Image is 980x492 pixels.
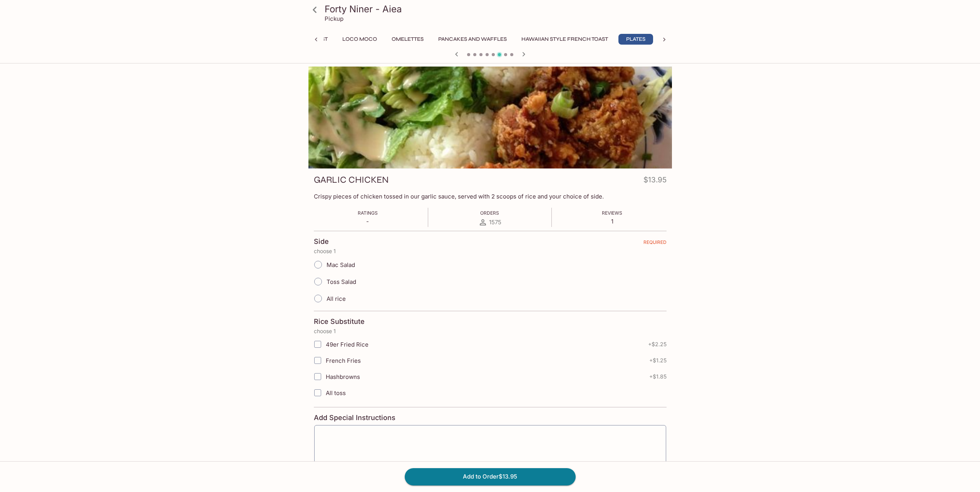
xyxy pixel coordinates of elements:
[314,193,667,200] p: Crispy pieces of chicken tossed in our garlic sauce, served with 2 scoops of rice and your choice...
[325,15,343,22] p: Pickup
[338,34,381,45] button: Loco Moco
[602,210,622,216] span: Reviews
[314,414,667,422] h4: Add Special Instructions
[358,210,378,216] span: Ratings
[314,248,667,254] p: choose 1
[405,468,576,485] button: Add to Order$13.95
[358,218,378,225] p: -
[325,3,669,15] h3: Forty Niner - Aiea
[326,389,346,397] span: All toss
[517,34,612,45] button: Hawaiian Style French Toast
[480,210,499,216] span: Orders
[314,317,365,326] h4: Rice Substitute
[326,357,361,364] span: French Fries
[327,278,356,285] span: Toss Salad
[643,174,667,189] h4: $13.95
[326,341,369,348] span: 49er Fried Rice
[649,374,667,380] span: + $1.85
[602,218,622,225] p: 1
[314,237,329,246] h4: Side
[434,34,511,45] button: Pancakes and Waffles
[314,174,389,186] h3: GARLIC CHICKEN
[618,34,653,45] button: Plates
[387,34,428,45] button: Omelettes
[649,357,667,364] span: + $1.25
[648,341,667,347] span: + $2.25
[308,67,672,168] div: GARLIC CHICKEN
[326,373,360,380] span: Hashbrowns
[327,261,355,269] span: Mac Salad
[489,218,501,226] span: 1575
[327,295,346,302] span: All rice
[314,328,667,334] p: choose 1
[643,239,667,248] span: REQUIRED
